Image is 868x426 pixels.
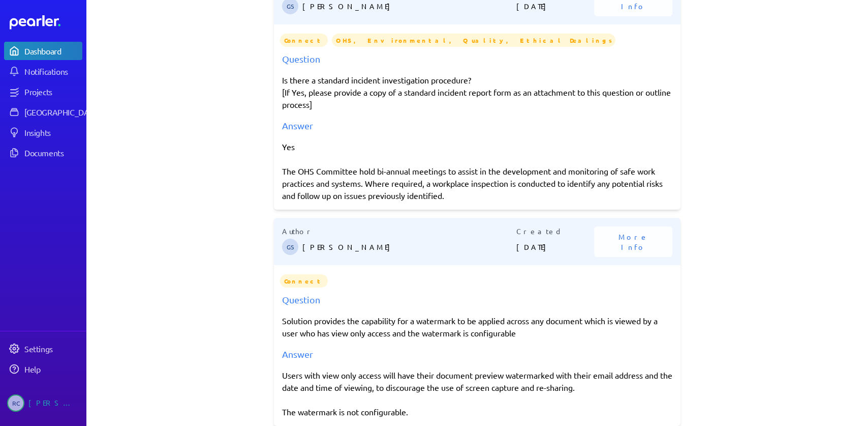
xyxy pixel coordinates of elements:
[24,46,81,56] div: Dashboard
[280,274,328,288] span: Connect
[594,226,672,257] button: More Info
[4,339,82,358] a: Settings
[4,144,82,162] a: Documents
[516,237,595,257] p: [DATE]
[28,394,79,412] div: [PERSON_NAME]
[280,34,328,47] span: Connect
[24,107,100,117] div: [GEOGRAPHIC_DATA]
[282,74,672,110] p: Is there a standard incident investigation procedure? [If Yes, please provide a copy of a standar...
[282,315,672,339] p: Solution provides the capability for a watermark to be applied across any document which is viewe...
[10,15,82,30] a: Dashboard
[282,119,672,132] div: Answer
[516,226,595,237] p: Created
[282,226,516,237] p: Author
[282,165,672,202] p: The OHS Committee hold bi-annual meetings to assist in the development and monitoring of safe wor...
[24,148,81,158] div: Documents
[4,360,82,378] a: Help
[24,87,81,97] div: Projects
[606,232,660,252] span: More Info
[332,34,615,47] span: OHS, Environmental, Quality, Ethical Dealings
[7,394,24,412] span: Robert Craig
[24,344,81,354] div: Settings
[4,42,82,60] a: Dashboard
[282,52,672,66] div: Question
[282,369,672,418] div: Users with view only access will have their document preview watermarked with their email address...
[24,66,81,76] div: Notifications
[4,103,82,121] a: [GEOGRAPHIC_DATA]
[24,127,81,137] div: Insights
[4,390,82,416] a: RC[PERSON_NAME]
[24,364,81,374] div: Help
[282,347,672,361] div: Answer
[302,237,516,257] p: [PERSON_NAME]
[4,82,82,101] a: Projects
[4,62,82,80] a: Notifications
[4,123,82,141] a: Insights
[282,239,298,255] span: Gary Somerville
[282,140,672,153] p: Yes
[282,293,672,306] div: Question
